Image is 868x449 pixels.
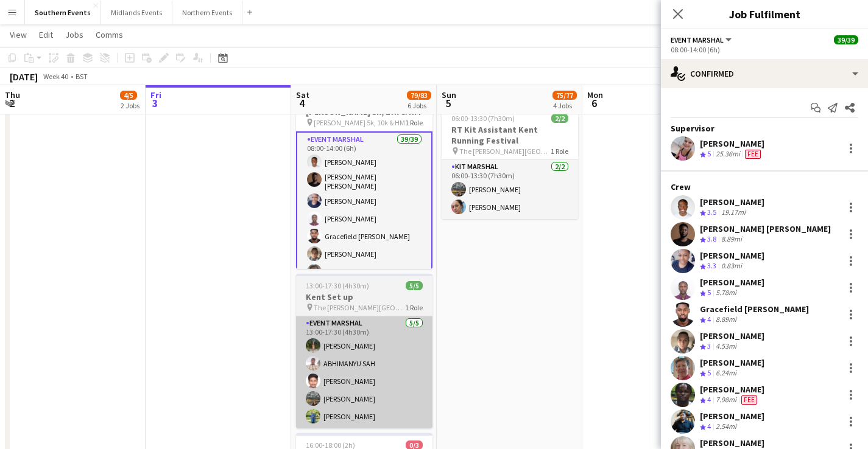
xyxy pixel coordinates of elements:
[442,124,578,146] h3: RT Kit Assistant Kent Running Festival
[405,303,423,312] span: 1 Role
[700,411,764,422] div: [PERSON_NAME]
[172,1,242,24] button: Northern Events
[719,234,744,245] div: 8.89mi
[707,234,716,243] span: 3.8
[314,118,405,127] span: [PERSON_NAME] 5k, 10k & HM
[76,72,88,81] div: BST
[40,72,71,81] span: Week 40
[442,106,578,219] app-job-card: 06:00-13:30 (7h30m)2/2RT Kit Assistant Kent Running Festival The [PERSON_NAME][GEOGRAPHIC_DATA]1 ...
[671,35,733,44] button: Event Marshal
[713,368,739,378] div: 6.24mi
[553,101,576,110] div: 4 Jobs
[451,114,515,123] span: 06:00-13:30 (7h30m)
[707,149,711,158] span: 5
[700,138,764,149] div: [PERSON_NAME]
[552,91,577,100] span: 75/77
[296,274,432,428] app-job-card: 13:00-17:30 (4h30m)5/5Kent Set up The [PERSON_NAME][GEOGRAPHIC_DATA]1 RoleEvent Marshal5/513:00-1...
[585,96,603,110] span: 6
[743,149,763,159] div: Crew has different fees then in role
[661,6,868,22] h3: Job Fulfilment
[834,35,858,44] span: 39/39
[700,304,809,315] div: Gracefield [PERSON_NAME]
[120,91,137,100] span: 4/5
[442,89,456,100] span: Sun
[405,118,423,127] span: 1 Role
[713,341,739,352] div: 4.53mi
[306,281,369,290] span: 13:00-17:30 (4h30m)
[661,181,868,192] div: Crew
[700,250,764,261] div: [PERSON_NAME]
[101,1,172,24] button: Midlands Events
[551,147,568,156] span: 1 Role
[296,291,432,302] h3: Kent Set up
[296,89,309,100] span: Sat
[713,288,739,298] div: 5.78mi
[661,123,868,134] div: Supervisor
[91,27,128,43] a: Comms
[296,316,432,428] app-card-role: Event Marshal5/513:00-17:30 (4h30m)[PERSON_NAME]ABHIMANYU SAH[PERSON_NAME][PERSON_NAME][PERSON_NAME]
[719,261,744,271] div: 0.83mi
[713,149,743,159] div: 25.36mi
[700,330,764,341] div: [PERSON_NAME]
[459,147,551,156] span: The [PERSON_NAME][GEOGRAPHIC_DATA]
[440,96,456,110] span: 5
[149,96,161,110] span: 3
[713,422,739,432] div: 2.54mi
[34,27,58,43] a: Edit
[39,29,53,40] span: Edit
[739,395,760,405] div: Crew has different fees then in role
[707,315,711,324] span: 4
[10,29,27,40] span: View
[707,207,716,217] span: 3.5
[551,114,568,123] span: 2/2
[442,160,578,219] app-card-role: Kit Marshal2/206:00-13:30 (7h30m)[PERSON_NAME][PERSON_NAME]
[406,281,423,290] span: 5/5
[707,288,711,297] span: 5
[700,223,831,234] div: [PERSON_NAME] [PERSON_NAME]
[719,207,748,218] div: 19.17mi
[700,384,764,395] div: [PERSON_NAME]
[671,45,858,54] div: 08:00-14:00 (6h)
[707,341,711,350] span: 3
[713,395,739,405] div: 7.98mi
[408,101,431,110] div: 6 Jobs
[745,150,761,159] span: Fee
[314,303,405,312] span: The [PERSON_NAME][GEOGRAPHIC_DATA]
[707,422,711,431] span: 4
[700,277,764,288] div: [PERSON_NAME]
[700,357,764,368] div: [PERSON_NAME]
[661,59,868,88] div: Confirmed
[96,29,123,40] span: Comms
[707,395,711,404] span: 4
[10,71,38,83] div: [DATE]
[713,315,739,325] div: 8.89mi
[707,261,716,270] span: 3.3
[121,101,139,110] div: 2 Jobs
[5,89,20,100] span: Thu
[700,437,764,448] div: [PERSON_NAME]
[5,27,32,43] a: View
[60,27,88,43] a: Jobs
[671,35,724,44] span: Event Marshal
[700,197,764,207] div: [PERSON_NAME]
[741,395,757,405] span: Fee
[294,96,309,110] span: 4
[587,89,603,100] span: Mon
[707,368,711,377] span: 5
[65,29,83,40] span: Jobs
[407,91,431,100] span: 79/83
[3,96,20,110] span: 2
[25,1,101,24] button: Southern Events
[296,89,432,269] app-job-card: 08:00-14:00 (6h)39/39[PERSON_NAME] 5k, 10k & HM [PERSON_NAME] 5k, 10k & HM1 RoleEvent Marshal39/3...
[150,89,161,100] span: Fri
